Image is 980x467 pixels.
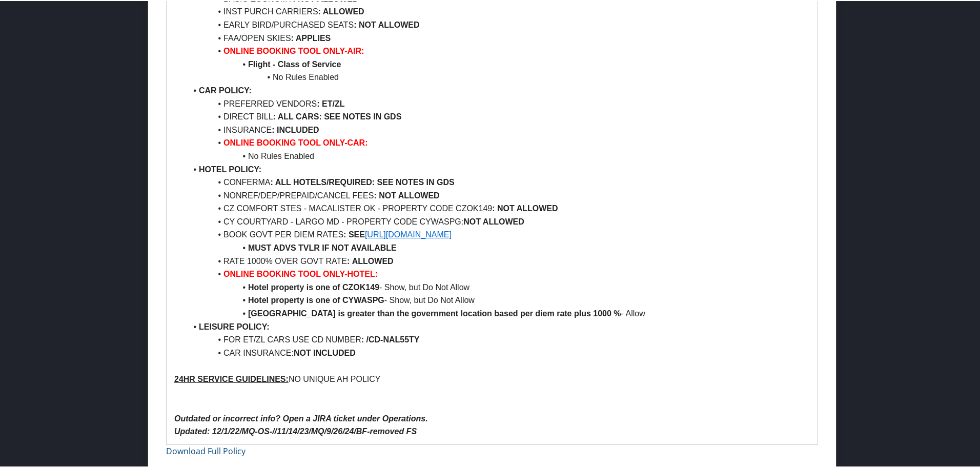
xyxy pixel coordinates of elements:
li: CZ COMFORT STES - MACALISTER OK - PROPERTY CODE CZOK149 [187,201,810,214]
li: - Show, but Do Not Allow [187,280,810,293]
strong: Hotel property is one of CYWASPG [248,295,384,303]
strong: : NOT ALLOWED [492,203,558,212]
li: CY COURTYARD - LARGO MD - PROPERTY CODE CYWASPG: [187,214,810,228]
strong: : ALL CARS: SEE NOTES IN GDS [273,111,402,120]
strong: : SEE [343,229,365,238]
li: EARLY BIRD/PURCHASED SEATS [187,17,810,31]
li: FAA/OPEN SKIES [187,31,810,44]
strong: Flight - Class of Service [248,59,341,68]
li: No Rules Enabled [187,149,810,162]
li: INST PURCH CARRIERS [187,4,810,17]
a: Download Full Policy [166,444,246,456]
strong: LEISURE POLICY: [199,321,270,330]
strong: : [317,98,319,107]
li: BOOK GOVT PER DIEM RATES [187,227,810,240]
strong: Hotel property is one of CZOK149 [248,282,379,291]
strong: ALLOWED [352,256,394,265]
strong: ONLINE BOOKING TOOL ONLY-AIR: [223,46,364,54]
strong: : APPLIES [291,33,331,42]
strong: ET/ZL [322,98,344,107]
strong: : ALL HOTELS/REQUIRED: SEE NOTES IN GDS [271,177,455,186]
a: [URL][DOMAIN_NAME] [365,229,452,238]
em: Outdated or incorrect info? Open a JIRA ticket under Operations. [174,413,428,422]
strong: : ALLOWED [318,6,364,15]
li: DIRECT BILL [187,109,810,123]
p: NO UNIQUE AH POLICY [174,372,810,385]
strong: : NOT ALLOWED [374,190,439,199]
li: - Show, but Do Not Allow [187,293,810,306]
strong: : [347,256,350,265]
strong: CAR POLICY: [199,85,252,94]
u: 24HR SERVICE GUIDELINES: [174,374,289,382]
li: No Rules Enabled [187,70,810,83]
li: FOR ET/ZL CARS USE CD NUMBER [187,332,810,346]
strong: HOTEL POLICY: [199,164,261,173]
strong: : NOT ALLOWED [354,19,419,28]
strong: NOT ALLOWED [463,216,524,225]
strong: : /CD-NAL55TY [361,334,420,343]
strong: : INCLUDED [272,125,319,133]
strong: NOT INCLUDED [294,348,356,356]
li: - Allow [187,306,810,319]
em: Updated: 12/1/22/MQ-OS-//11/14/23/MQ/9/26/24/BF-removed FS [174,426,417,435]
strong: [GEOGRAPHIC_DATA] is greater than the government location based per diem rate plus 1000 % [248,308,621,317]
li: NONREF/DEP/PREPAID/CANCEL FEES [187,188,810,201]
li: CONFERMA [187,175,810,188]
strong: ONLINE BOOKING TOOL ONLY-HOTEL: [223,269,378,277]
strong: ONLINE BOOKING TOOL ONLY-CAR: [223,137,368,146]
strong: MUST ADVS TVLR IF NOT AVAILABLE [248,242,397,251]
li: INSURANCE [187,123,810,136]
li: CAR INSURANCE: [187,346,810,359]
li: RATE 1000% OVER GOVT RATE [187,254,810,267]
li: PREFERRED VENDORS [187,96,810,110]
